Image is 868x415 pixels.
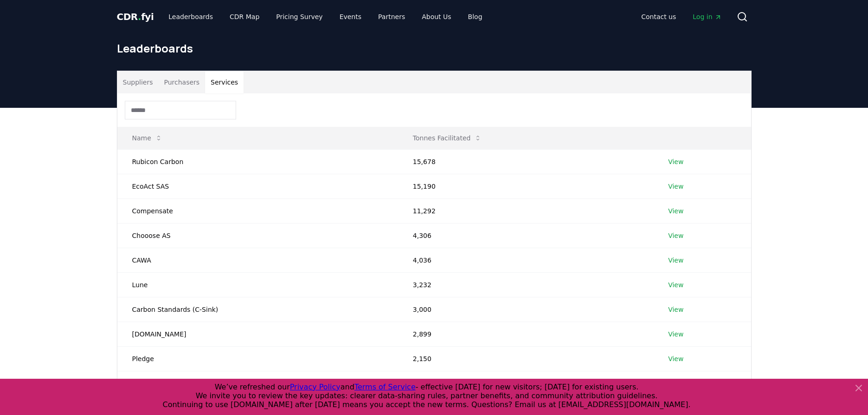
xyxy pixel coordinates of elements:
a: About Us [414,8,458,25]
a: Contact us [634,8,683,25]
td: CAWA [117,248,398,272]
h1: Leaderboards [117,41,752,56]
a: View [668,354,683,363]
a: View [668,280,683,290]
a: Events [332,8,369,25]
td: EcoAct SAS [117,174,398,198]
button: Tonnes Facilitated [405,129,489,147]
a: Pricing Survey [269,8,330,25]
a: View [668,182,683,191]
td: 11,292 [398,198,653,223]
td: 2,899 [398,322,653,346]
a: View [668,329,683,339]
button: Purchasers [158,71,205,93]
td: 15,190 [398,174,653,198]
span: CDR fyi [117,11,154,22]
span: Log in [693,12,721,21]
td: [DOMAIN_NAME] [117,322,398,346]
td: Cloverly [117,371,398,395]
a: View [668,256,683,265]
a: CDR Map [222,8,267,25]
a: Blog [461,8,490,25]
td: Chooose AS [117,223,398,248]
td: Rubicon Carbon [117,149,398,174]
td: 15,678 [398,149,653,174]
td: 3,000 [398,297,653,322]
a: Partners [371,8,412,25]
td: Pledge [117,346,398,371]
td: 3,232 [398,272,653,297]
button: Suppliers [117,71,159,93]
a: CDR.fyi [117,10,154,23]
nav: Main [161,8,489,25]
td: 4,036 [398,248,653,272]
button: Name [125,129,170,147]
td: Carbon Standards (C-Sink) [117,297,398,322]
td: 2,150 [398,346,653,371]
td: 4,306 [398,223,653,248]
span: . [138,11,141,22]
a: Log in [685,8,729,25]
a: View [668,305,683,314]
td: Compensate [117,198,398,223]
a: View [668,206,683,216]
td: 1,600 [398,371,653,395]
td: Lune [117,272,398,297]
a: Leaderboards [161,8,220,25]
button: Services [205,71,244,93]
nav: Main [634,8,729,25]
a: View [668,157,683,166]
a: View [668,231,683,240]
